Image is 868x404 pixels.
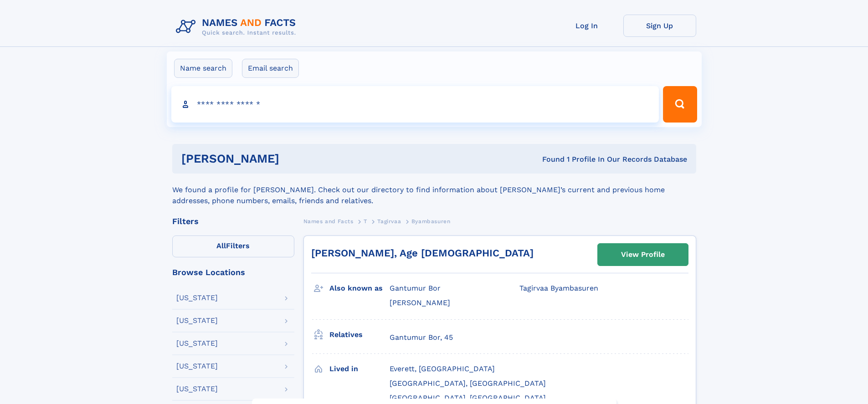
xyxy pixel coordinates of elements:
[519,284,598,292] span: Tagirvaa Byambasuren
[411,218,451,225] span: Byambasuren
[176,294,218,302] div: [US_STATE]
[377,215,401,227] a: Tagirvaa
[172,217,294,225] div: Filters
[364,215,367,227] a: T
[621,244,665,265] div: View Profile
[329,361,390,377] h3: Lived in
[172,235,294,257] label: Filters
[598,244,688,266] a: View Profile
[390,379,546,388] span: [GEOGRAPHIC_DATA], [GEOGRAPHIC_DATA]
[172,174,696,206] div: We found a profile for [PERSON_NAME]. Check out our directory to find information about [PERSON_N...
[242,59,299,78] label: Email search
[390,394,546,402] span: [GEOGRAPHIC_DATA], [GEOGRAPHIC_DATA]
[176,363,218,370] div: [US_STATE]
[171,86,659,123] input: search input
[550,15,623,37] a: Log In
[364,218,367,225] span: T
[216,241,226,250] span: All
[303,215,354,227] a: Names and Facts
[172,268,294,276] div: Browse Locations
[176,385,218,393] div: [US_STATE]
[172,15,303,39] img: Logo Names and Facts
[390,364,495,373] span: Everett, [GEOGRAPHIC_DATA]
[311,247,534,259] a: [PERSON_NAME], Age [DEMOGRAPHIC_DATA]
[329,327,390,343] h3: Relatives
[411,154,687,164] div: Found 1 Profile In Our Records Database
[174,59,232,78] label: Name search
[176,317,218,324] div: [US_STATE]
[377,218,401,225] span: Tagirvaa
[623,15,696,37] a: Sign Up
[390,332,453,343] a: Gantumur Bor, 45
[390,298,450,307] span: [PERSON_NAME]
[390,284,441,292] span: Gantumur Bor
[663,86,697,123] button: Search Button
[329,281,390,296] h3: Also known as
[176,340,218,347] div: [US_STATE]
[181,153,411,164] h1: [PERSON_NAME]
